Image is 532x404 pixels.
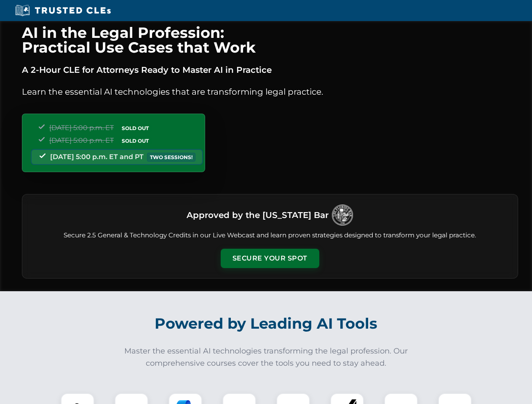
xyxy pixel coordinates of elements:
img: Logo [332,205,353,226]
img: Trusted CLEs [13,4,113,17]
span: SOLD OUT [119,136,152,145]
button: Secure Your Spot [221,249,319,268]
span: [DATE] 5:00 p.m. ET [49,124,114,132]
p: A 2-Hour CLE for Attorneys Ready to Master AI in Practice [22,63,518,77]
p: Master the essential AI technologies transforming the legal profession. Our comprehensive courses... [119,345,414,369]
span: [DATE] 5:00 p.m. ET [49,136,114,144]
p: Learn the essential AI technologies that are transforming legal practice. [22,85,518,98]
h2: Powered by Leading AI Tools [33,309,500,338]
span: SOLD OUT [119,124,152,133]
h1: AI in the Legal Profession: Practical Use Cases that Work [22,25,518,55]
p: Secure 2.5 General & Technology Credits in our Live Webcast and learn proven strategies designed ... [32,231,508,240]
h3: Approved by the [US_STATE] Bar [187,207,329,223]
